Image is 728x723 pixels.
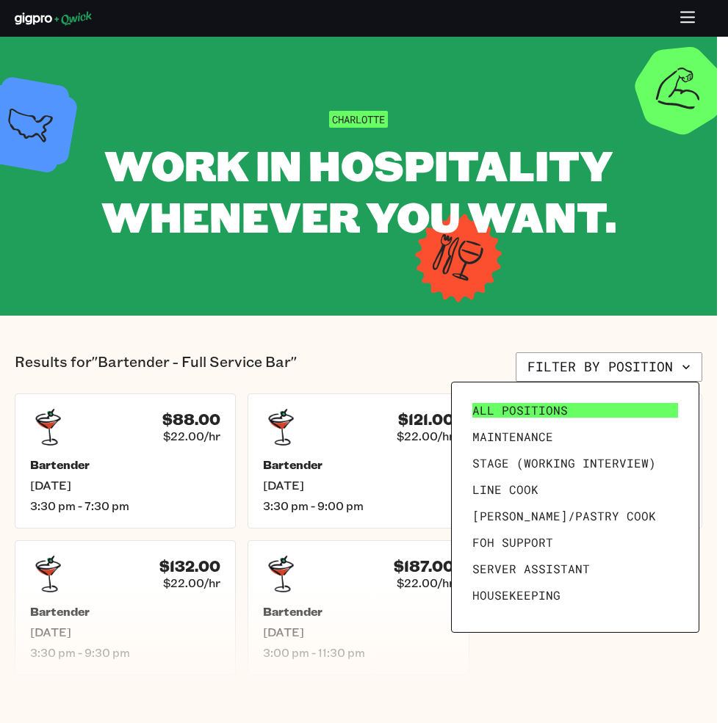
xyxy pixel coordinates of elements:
[472,562,590,576] span: Server Assistant
[472,614,538,629] span: Prep Cook
[472,456,656,471] span: Stage (working interview)
[466,397,684,617] ul: Filter by position
[472,535,553,550] span: FOH Support
[472,429,553,444] span: Maintenance
[472,482,538,497] span: Line Cook
[472,588,561,603] span: Housekeeping
[472,403,568,418] span: All Positions
[472,509,656,523] span: [PERSON_NAME]/Pastry Cook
